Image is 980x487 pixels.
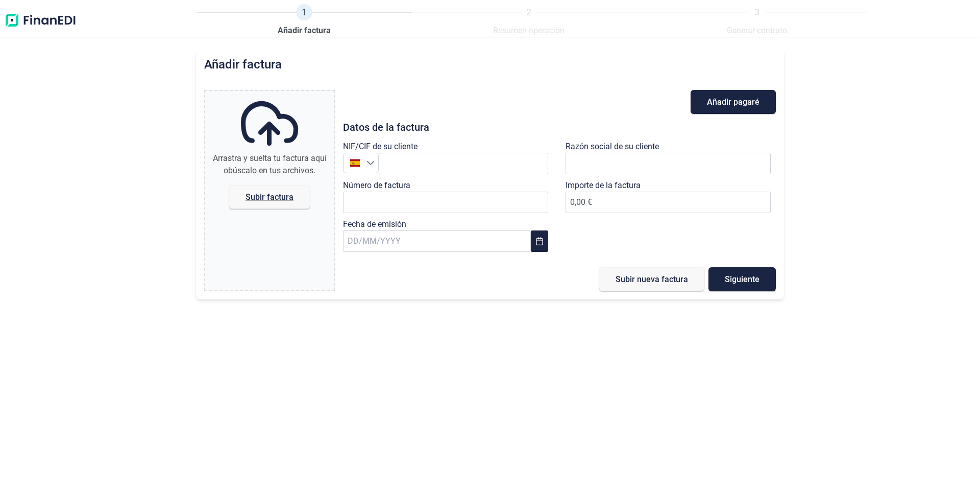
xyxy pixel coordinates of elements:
button: Subir nueva factura [599,267,704,291]
span: Añadir factura [278,25,331,37]
h3: Datos de la factura [343,122,776,132]
span: 1 [296,4,312,20]
label: Fecha de emisión [343,218,406,230]
button: Siguiente [708,267,776,291]
span: Siguiente [725,275,759,283]
h2: Añadir factura [204,57,282,72]
button: Añadir pagaré [691,90,776,114]
span: Añadir pagaré [707,98,759,106]
label: Importe de la factura [566,179,641,192]
img: Logo de aplicación [4,4,77,37]
a: 1Añadir factura [278,4,331,37]
input: DD/MM/YYYY [343,230,531,252]
div: Arrastra y suelta tu factura aquí o [209,152,330,177]
div: Seleccione un país [366,153,378,173]
img: ES [350,158,360,168]
label: NIF/CIF de su cliente [343,141,418,153]
label: Razón social de su cliente [566,141,659,153]
span: Subir nueva factura [616,275,688,283]
button: Choose Date [531,230,548,252]
span: búscalo en tus archivos. [228,166,315,175]
span: Subir factura [246,193,293,201]
label: Número de factura [343,179,410,192]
